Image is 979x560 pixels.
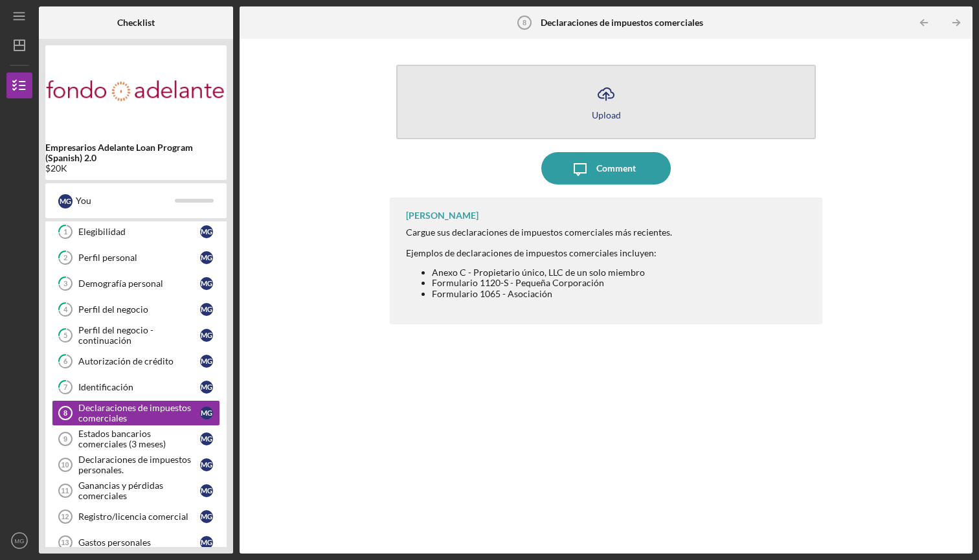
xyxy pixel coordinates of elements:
tspan: 12 [61,513,69,521]
a: 11Ganancias y pérdidas comercialesMG [52,478,220,504]
b: Checklist [117,17,155,28]
text: MG [14,537,24,544]
div: Estados bancarios comerciales (3 meses) [78,429,200,449]
tspan: 9 [63,435,67,443]
div: Perfil personal [78,252,200,263]
a: 12Registro/licencia comercialMG [52,504,220,530]
a: 4Perfil del negocioMG [52,297,220,322]
a: 3Demografía personalMG [52,271,220,297]
div: M G [200,381,213,394]
tspan: 6 [63,357,68,366]
a: 10Declaraciones de impuestos personales.MG [52,452,220,478]
div: M G [200,277,213,290]
a: 8Declaraciones de impuestos comercialesMG [52,400,220,426]
a: 7IdentificaciónMG [52,374,220,400]
li: Anexo C - Propietario único, LLC de un solo miembro [432,267,672,278]
div: M G [200,458,213,471]
b: Empresarios Adelante Loan Program (Spanish) 2.0 [45,142,227,163]
div: M G [200,355,213,368]
tspan: 8 [523,19,526,27]
button: MG [6,528,32,554]
div: Cargue sus declaraciones de impuestos comerciales más recientes. [406,227,672,238]
button: Comment [541,152,671,185]
div: Demografía personal [78,278,200,289]
a: 13Gastos personalesMG [52,530,220,555]
li: Formulario 1065 - Asociación [432,289,672,299]
div: Perfil del negocio [78,304,200,315]
tspan: 5 [63,331,67,340]
div: Gastos personales [78,537,200,548]
div: M G [200,303,213,316]
a: 6Autorización de créditoMG [52,348,220,374]
button: Upload [396,65,815,139]
tspan: 3 [63,280,67,288]
a: 5Perfil del negocio - continuaciónMG [52,322,220,348]
div: Ganancias y pérdidas comerciales [78,480,200,501]
div: Registro/licencia comercial [78,511,200,522]
div: M G [58,194,73,208]
li: Formulario 1120-S - Pequeña Corporación [432,278,672,288]
div: M G [200,510,213,523]
div: M G [200,484,213,497]
div: M G [200,251,213,264]
tspan: 13 [61,539,69,546]
div: Declaraciones de impuestos personales. [78,454,200,475]
tspan: 2 [63,254,67,262]
div: $20K [45,163,227,174]
tspan: 1 [63,228,67,236]
div: Elegibilidad [78,227,200,237]
div: Perfil del negocio - continuación [78,325,200,346]
tspan: 10 [61,461,69,469]
div: M G [200,225,213,238]
div: Comment [596,152,636,185]
div: You [76,190,175,212]
div: Identificación [78,382,200,392]
div: Ejemplos de declaraciones de impuestos comerciales incluyen: [406,248,672,298]
img: Product logo [45,52,227,129]
div: Autorización de crédito [78,356,200,366]
a: 9Estados bancarios comerciales (3 meses)MG [52,426,220,452]
tspan: 7 [63,383,68,392]
a: 2Perfil personalMG [52,245,220,271]
tspan: 8 [63,409,67,417]
a: 1ElegibilidadMG [52,219,220,245]
tspan: 4 [63,306,68,314]
div: Declaraciones de impuestos comerciales [78,403,200,423]
div: M G [200,407,213,420]
div: M G [200,536,213,549]
div: Upload [592,110,621,120]
div: M G [200,329,213,342]
b: Declaraciones de impuestos comerciales [541,17,703,28]
div: [PERSON_NAME] [406,210,478,221]
div: M G [200,432,213,445]
tspan: 11 [61,487,69,495]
